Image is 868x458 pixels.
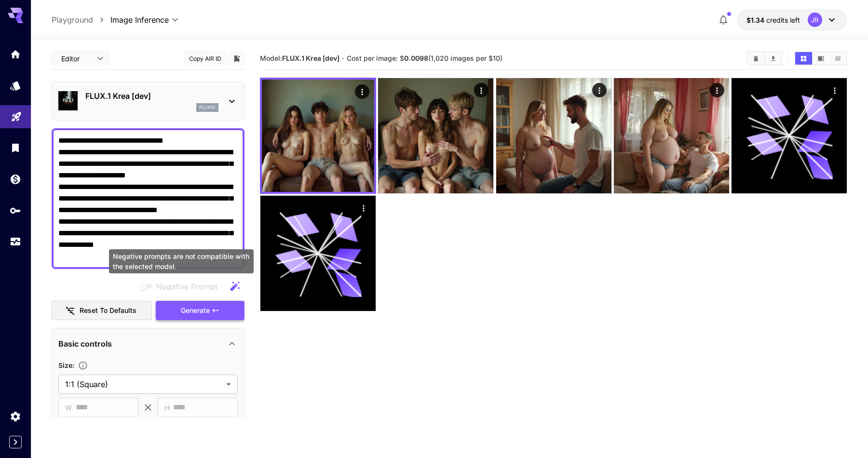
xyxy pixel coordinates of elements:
[829,52,846,65] button: Show images in list view
[794,51,847,66] div: Show images in grid viewShow images in video viewShow images in list view
[10,236,21,248] div: Usage
[52,14,93,26] a: Playground
[747,52,764,65] button: Clear Images
[592,83,606,97] div: Actions
[199,104,216,111] p: flux1d
[74,361,92,370] button: Adjust the dimensions of the generated image by specifying its width and height in pixels, or sel...
[58,332,238,355] div: Basic controls
[614,78,729,193] img: Z
[184,52,227,66] button: Copy AIR ID
[765,52,782,65] button: Download All
[746,15,800,25] div: $1.34172
[737,9,847,31] button: $1.34172JR
[474,83,488,97] div: Actions
[808,13,822,27] div: JR
[746,51,783,66] div: Clear ImagesDownload All
[813,52,829,65] button: Show images in video view
[356,201,371,215] div: Actions
[156,301,244,321] button: Generate
[10,173,21,185] div: Wallet
[61,54,91,64] span: Editor
[378,78,493,193] img: Z
[710,83,724,97] div: Actions
[355,84,369,99] div: Actions
[65,378,222,390] span: 1:1 (Square)
[766,16,800,24] span: credits left
[10,48,21,60] div: Home
[10,204,21,216] div: API Keys
[110,14,169,26] span: Image Inference
[156,281,217,292] span: Negative Prompt
[58,338,112,350] p: Basic controls
[347,54,502,62] span: Cost per image: $ (1,020 images per $10)
[181,305,210,317] span: Generate
[10,142,21,154] div: Library
[52,301,152,321] button: Reset to defaults
[137,280,225,292] span: Negative prompts are not compatible with the selected model.
[11,108,22,120] div: Playground
[262,80,374,192] img: 2Q==
[496,78,611,193] img: 9k=
[85,90,218,102] p: FLUX.1 Krea [dev]
[58,361,74,369] span: Size :
[342,53,344,64] p: ·
[65,402,72,413] span: W
[795,52,812,65] button: Show images in grid view
[9,436,22,448] button: Expand sidebar
[109,249,254,273] div: Negative prompts are not compatible with the selected model.
[10,410,21,422] div: Settings
[232,53,241,64] button: Add to library
[58,86,238,116] div: FLUX.1 Krea [dev]flux1d
[260,54,339,62] span: Model:
[10,80,21,92] div: Models
[164,402,169,413] span: H
[404,54,428,62] b: 0.0098
[827,83,842,97] div: Actions
[746,16,766,24] span: $1.34
[52,14,110,26] nav: breadcrumb
[282,54,339,62] b: FLUX.1 Krea [dev]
